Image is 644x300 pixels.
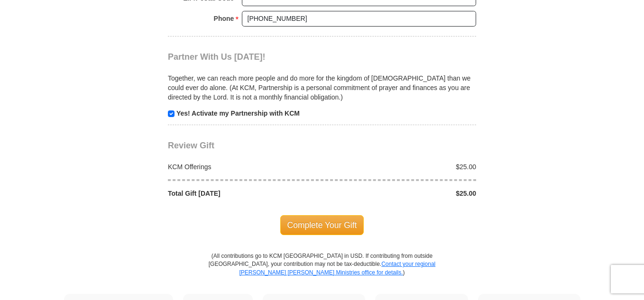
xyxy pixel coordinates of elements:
[168,141,214,150] span: Review Gift
[322,162,481,172] div: $25.00
[214,12,234,25] strong: Phone
[208,252,436,293] p: (All contributions go to KCM [GEOGRAPHIC_DATA] in USD. If contributing from outside [GEOGRAPHIC_D...
[163,189,322,198] div: Total Gift [DATE]
[168,52,266,62] span: Partner With Us [DATE]!
[239,261,435,275] a: Contact your regional [PERSON_NAME] [PERSON_NAME] Ministries office for details.
[176,109,300,117] strong: Yes! Activate my Partnership with KCM
[163,162,322,172] div: KCM Offerings
[322,189,481,198] div: $25.00
[280,215,364,235] span: Complete Your Gift
[168,73,476,102] p: Together, we can reach more people and do more for the kingdom of [DEMOGRAPHIC_DATA] than we coul...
